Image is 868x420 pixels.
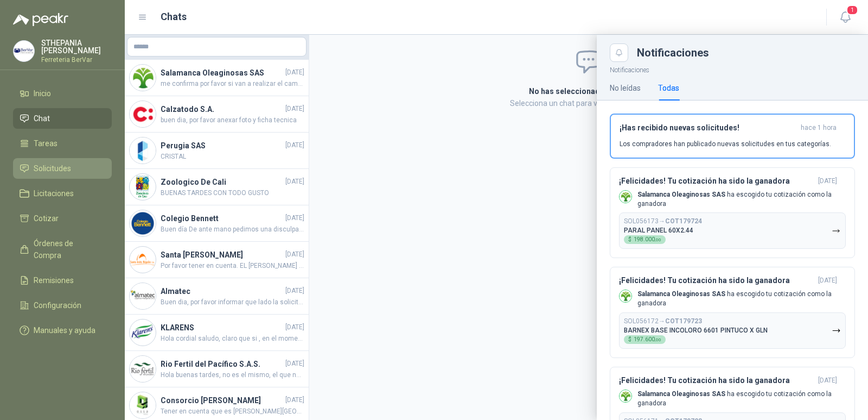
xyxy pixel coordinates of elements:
[658,82,679,94] div: Todas
[13,158,112,179] a: Solicitudes
[610,267,855,358] button: ¡Felicidades! Tu cotización ha sido la ganadora[DATE] Company LogoSalamanca Oleaginosas SAS ha es...
[624,317,702,325] p: SOL056172 →
[655,337,661,342] span: ,00
[34,237,101,261] span: Órdenes de Compra
[637,390,846,408] p: ha escogido tu cotización como la ganadora
[13,270,112,291] a: Remisiones
[610,167,855,259] button: ¡Felicidades! Tu cotización ha sido la ganadora[DATE] Company LogoSalamanca Oleaginosas SAS ha es...
[846,5,858,15] span: 1
[610,82,641,94] div: No leídas
[637,290,725,298] b: Salamanca Oleaginosas SAS
[624,235,666,244] div: $
[818,276,837,285] span: [DATE]
[34,324,95,336] span: Manuales y ayuda
[34,187,74,199] span: Licitaciones
[620,290,631,302] img: Company Logo
[13,320,112,341] a: Manuales y ayuda
[13,295,112,316] a: Configuración
[801,123,837,133] span: hace 1 hora
[620,390,631,402] img: Company Logo
[13,233,112,266] a: Órdenes de Compra
[14,41,34,61] img: Company Logo
[620,139,831,149] p: Los compradores han publicado nuevas solicitudes en tus categorías.
[634,337,661,342] span: 197.600
[624,335,666,344] div: $
[13,108,112,129] a: Chat
[624,227,693,234] p: PARAL PANEL 60X2.44
[13,13,68,26] img: Logo peakr
[619,212,846,249] button: SOL056173→COT179724PARAL PANEL 60X2.44$198.000,00
[34,212,59,224] span: Cotizar
[13,183,112,204] a: Licitaciones
[637,290,846,308] p: ha escogido tu cotización como la ganadora
[637,47,855,58] div: Notificaciones
[818,376,837,385] span: [DATE]
[637,191,725,198] b: Salamanca Oleaginosas SAS
[655,237,661,242] span: ,00
[665,217,702,225] b: COT179724
[634,237,661,242] span: 198.000
[34,162,71,174] span: Solicitudes
[620,123,796,133] h3: ¡Has recibido nuevas solicitudes!
[619,312,846,349] button: SOL056172→COT179723BARNEX BASE INCOLORO 6601 PINTUCO X GLN$197.600,00
[34,137,58,149] span: Tareas
[41,57,112,63] p: Ferreteria BerVar
[619,177,814,186] h3: ¡Felicidades! Tu cotización ha sido la ganadora
[34,274,74,286] span: Remisiones
[835,8,855,27] button: 1
[624,327,768,334] p: BARNEX BASE INCOLORO 6601 PINTUCO X GLN
[637,190,846,209] p: ha escogido tu cotización como la ganadora
[620,191,631,203] img: Company Logo
[665,317,702,325] b: COT179723
[13,208,112,229] a: Cotizar
[13,83,112,104] a: Inicio
[161,9,187,24] h1: Chats
[619,376,814,385] h3: ¡Felicidades! Tu cotización ha sido la ganadora
[637,390,725,398] b: Salamanca Oleaginosas SAS
[34,112,50,124] span: Chat
[610,43,628,62] button: Close
[597,62,868,76] p: Notificaciones
[34,299,81,311] span: Configuración
[610,114,855,159] button: ¡Has recibido nuevas solicitudes!hace 1 hora Los compradores han publicado nuevas solicitudes en ...
[818,177,837,186] span: [DATE]
[41,39,112,54] p: STHEPANIA [PERSON_NAME]
[13,133,112,154] a: Tareas
[619,276,814,285] h3: ¡Felicidades! Tu cotización ha sido la ganadora
[34,87,51,99] span: Inicio
[624,217,702,225] p: SOL056173 →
